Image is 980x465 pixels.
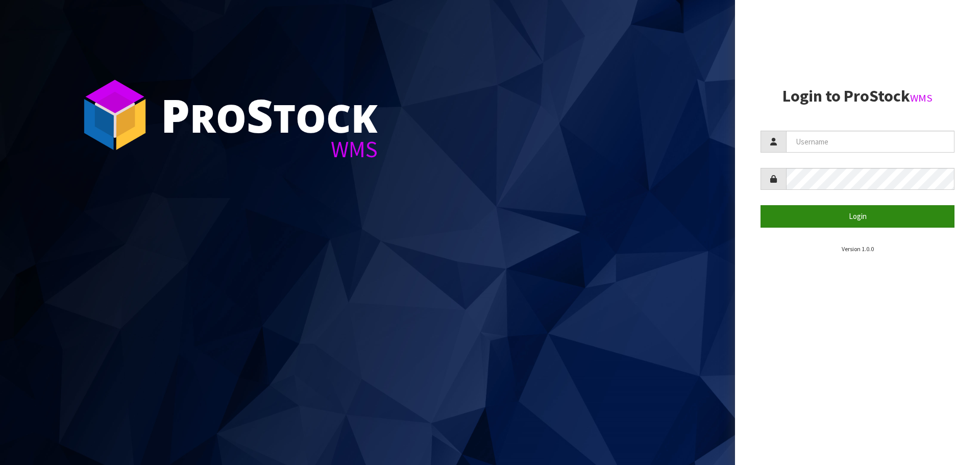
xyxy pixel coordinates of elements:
[910,91,933,105] small: WMS
[247,84,273,146] span: S
[761,205,954,227] button: Login
[842,245,874,253] small: Version 1.0.0
[77,77,153,153] img: ProStock Cube
[161,138,378,161] div: WMS
[786,131,954,153] input: Username
[761,87,954,105] h2: Login to ProStock
[161,92,378,138] div: ro tock
[161,84,190,146] span: P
